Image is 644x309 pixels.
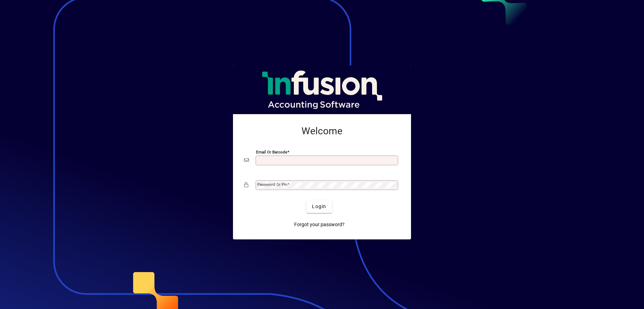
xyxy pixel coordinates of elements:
button: Login [306,200,332,213]
span: Forgot your password? [294,221,345,228]
mat-label: Password or Pin [257,182,287,187]
mat-label: Email or Barcode [256,149,287,154]
h2: Welcome [244,125,400,137]
span: Login [312,203,326,210]
a: Forgot your password? [291,219,347,231]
